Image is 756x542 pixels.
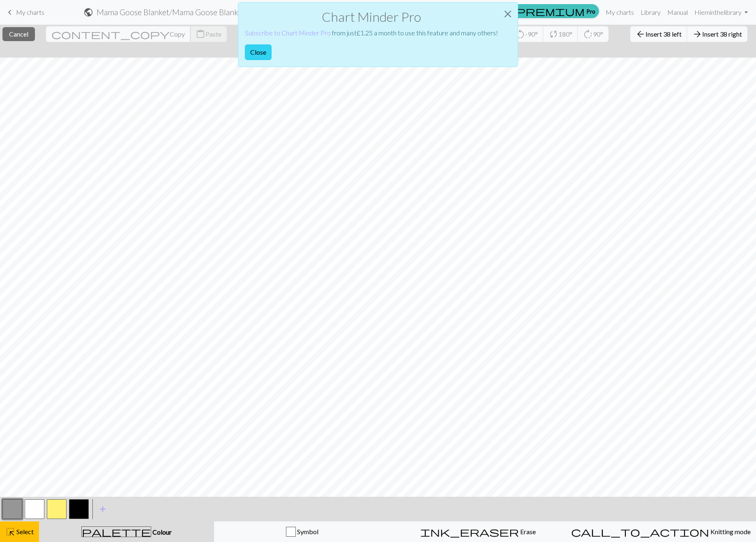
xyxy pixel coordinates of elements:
[566,521,756,542] button: Knitting mode
[214,521,390,542] button: Symbol
[98,503,108,515] span: add
[519,528,536,535] span: Erase
[245,9,498,25] h2: Chart Minder Pro
[5,526,15,537] span: highlight_alt
[571,526,709,537] span: call_to_action
[151,528,172,536] span: Colour
[245,44,272,60] button: Close
[245,28,498,38] p: from just £ 1.25 a month to use this feature and many others!
[296,528,318,535] span: Symbol
[420,526,519,537] span: ink_eraser
[390,521,566,542] button: Erase
[82,526,151,537] span: palette
[15,528,34,535] span: Select
[709,528,751,535] span: Knitting mode
[498,2,518,25] button: Close
[39,521,214,542] button: Colour
[245,29,331,37] a: Subscribe to Chart Minder Pro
